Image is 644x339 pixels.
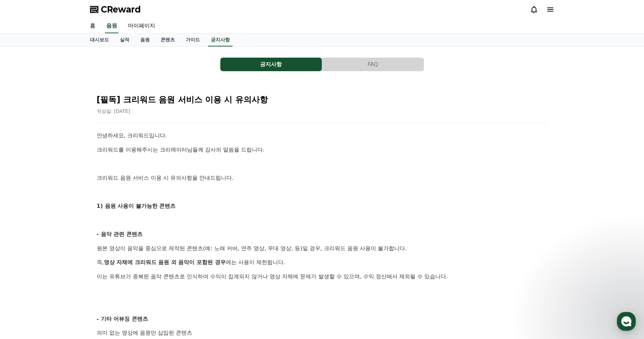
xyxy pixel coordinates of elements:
a: 대시보드 [85,34,114,46]
a: 홈 [85,19,101,33]
a: 음원 [135,34,155,46]
a: 공지사항 [208,34,233,46]
a: 콘텐츠 [155,34,180,46]
h2: [필독] 크리워드 음원 서비스 이용 시 유의사항 [97,94,548,105]
p: 원본 영상이 음악을 중심으로 제작된 콘텐츠(예: 노래 커버, 연주 영상, 무대 영상, 등)일 경우, 크리워드 음원 사용이 불가합니다. [97,244,548,253]
button: FAQ [322,58,424,71]
a: 음원 [105,19,118,33]
strong: 영상 자체에 크리워드 음원 외 음악이 포함된 경우 [104,259,226,265]
a: FAQ [322,58,424,71]
strong: - 음악 관련 콘텐츠 [97,231,143,237]
a: 실적 [114,34,135,46]
p: 안녕하세요, 크리워드입니다. [97,131,548,140]
a: CReward [90,4,141,15]
span: 작성일: [DATE] [97,108,130,114]
p: 즉, 에는 사용이 제한됩니다. [97,258,548,267]
p: 크리워드를 이용해주시는 크리에이터님들께 감사의 말씀을 드립니다. [97,145,548,154]
li: 의미 없는 영상에 음원만 삽입된 콘텐츠 [97,328,548,338]
button: 공지사항 [220,58,322,71]
span: CReward [101,4,141,15]
strong: - 기타 어뷰징 콘텐츠 [97,316,148,322]
strong: 1) 음원 사용이 불가능한 콘텐츠 [97,203,176,209]
p: 이는 유튜브가 중복된 음악 콘텐츠로 인식하여 수익이 집계되지 않거나 영상 자체에 문제가 발생할 수 있으며, 수익 정산에서 제외될 수 있습니다. [97,272,548,281]
a: 가이드 [180,34,205,46]
a: 마이페이지 [123,19,161,33]
p: 크리워드 음원 서비스 이용 시 유의사항을 안내드립니다. [97,174,548,182]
